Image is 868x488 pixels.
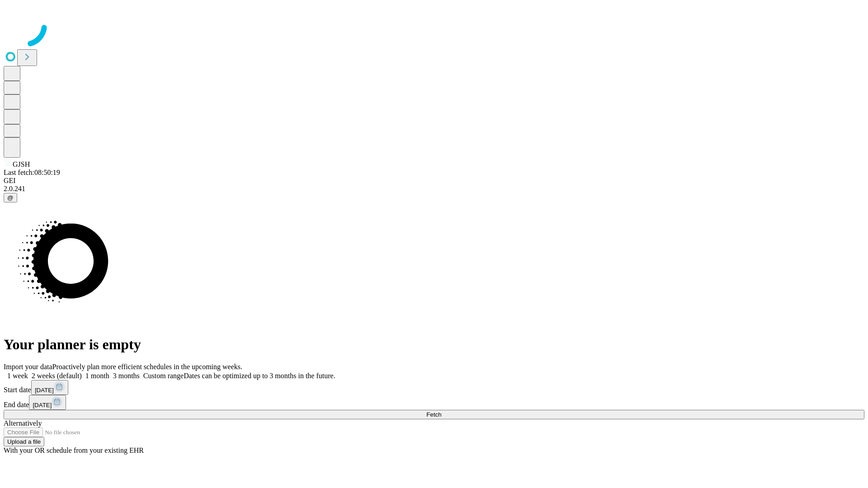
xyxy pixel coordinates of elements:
[426,411,441,418] span: Fetch
[4,446,144,454] span: With your OR schedule from your existing EHR
[4,410,864,419] button: Fetch
[4,193,17,202] button: @
[85,372,109,380] span: 1 month
[4,380,864,395] div: Start date
[4,185,864,193] div: 2.0.241
[4,177,864,185] div: GEI
[31,380,68,395] button: [DATE]
[13,160,30,168] span: GJSH
[4,169,60,176] span: Last fetch: 08:50:19
[4,363,52,371] span: Import your data
[4,437,44,446] button: Upload a file
[143,372,184,380] span: Custom range
[113,372,140,380] span: 3 months
[33,402,52,408] span: [DATE]
[4,419,42,427] span: Alternatively
[52,363,242,371] span: Proactively plan more efficient schedules in the upcoming weeks.
[7,194,14,201] span: @
[184,372,335,380] span: Dates can be optimized up to 3 months in the future.
[4,395,864,410] div: End date
[4,336,864,353] h1: Your planner is empty
[32,372,82,380] span: 2 weeks (default)
[29,395,66,410] button: [DATE]
[7,372,28,380] span: 1 week
[35,387,54,394] span: [DATE]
